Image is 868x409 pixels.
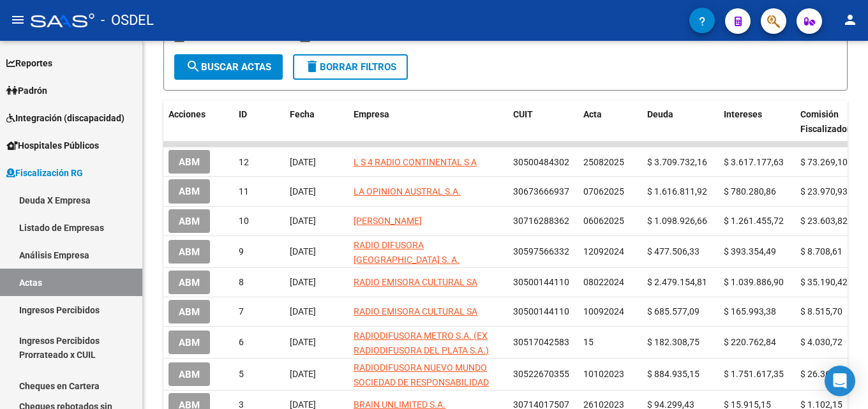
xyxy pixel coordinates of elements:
[239,246,244,257] span: 9
[354,277,477,287] span: RADIO EMISORA CULTURAL SA
[179,369,200,380] span: ABM
[168,150,210,174] button: ABM
[724,109,762,119] span: Intereses
[513,216,569,226] span: 30716288362
[647,216,707,226] span: $ 1.098.926,66
[290,109,315,119] span: Fecha
[583,186,624,197] span: 07062025
[513,369,569,379] span: 30522670355
[290,337,316,347] span: [DATE]
[290,277,316,287] span: [DATE]
[168,209,210,233] button: ABM
[6,56,52,70] span: Reportes
[800,337,842,347] span: $ 4.030,72
[583,246,624,257] span: 12092024
[179,246,200,258] span: ABM
[724,277,784,287] span: $ 1.039.886,90
[724,157,784,167] span: $ 3.617.177,63
[6,111,124,125] span: Integración (discapacidad)
[348,101,508,143] datatable-header-cell: Empresa
[179,277,200,288] span: ABM
[354,216,422,226] span: [PERSON_NAME]
[304,61,396,73] span: Borrar Filtros
[513,306,569,316] span: 30500144110
[239,216,249,226] span: 10
[647,157,707,167] span: $ 3.709.732,16
[234,101,285,143] datatable-header-cell: ID
[578,101,642,143] datatable-header-cell: Acta
[290,369,316,379] span: [DATE]
[168,300,210,323] button: ABM
[800,216,848,226] span: $ 23.603,82
[354,306,477,316] span: RADIO EMISORA CULTURAL SA
[583,109,602,119] span: Acta
[239,337,244,347] span: 6
[179,156,200,168] span: ABM
[239,186,249,197] span: 11
[163,101,234,143] datatable-header-cell: Acciones
[290,306,316,316] span: [DATE]
[647,369,700,379] span: $ 884.935,15
[304,59,320,74] mat-icon: delete
[290,157,316,167] span: [DATE]
[168,179,210,203] button: ABM
[6,138,99,152] span: Hospitales Públicos
[583,337,594,347] span: 15
[168,240,210,264] button: ABM
[800,109,850,134] span: Comisión Fiscalizador
[724,306,776,316] span: $ 165.993,38
[583,277,624,287] span: 08022024
[239,369,244,379] span: 5
[354,157,477,167] span: L S 4 RADIO CONTINENTAL S A
[513,186,569,197] span: 30673666937
[186,59,201,74] mat-icon: search
[800,246,842,257] span: $ 8.708,61
[239,277,244,287] span: 8
[186,61,271,73] span: Buscar Actas
[800,186,848,197] span: $ 23.970,93
[513,109,533,119] span: CUIT
[724,216,784,226] span: $ 1.261.455,72
[647,277,707,287] span: $ 2.479.154,81
[101,6,154,34] span: - OSDEL
[354,109,389,119] span: Empresa
[513,157,569,167] span: 30500484302
[293,54,408,80] button: Borrar Filtros
[354,186,461,197] span: LA OPINION AUSTRAL S.A.
[168,109,206,119] span: Acciones
[290,186,316,197] span: [DATE]
[647,246,700,257] span: $ 477.506,33
[179,216,200,227] span: ABM
[583,306,624,316] span: 10092024
[583,157,624,167] span: 25082025
[724,337,776,347] span: $ 220.762,84
[647,186,707,197] span: $ 1.616.811,92
[290,246,316,257] span: [DATE]
[800,369,848,379] span: $ 26.365,53
[174,54,283,80] button: Buscar Actas
[800,277,848,287] span: $ 35.190,42
[10,12,26,27] mat-icon: menu
[285,101,348,143] datatable-header-cell: Fecha
[724,246,776,257] span: $ 393.354,49
[508,101,578,143] datatable-header-cell: CUIT
[179,186,200,198] span: ABM
[239,306,244,316] span: 7
[642,101,719,143] datatable-header-cell: Deuda
[6,166,83,180] span: Fiscalización RG
[239,157,249,167] span: 12
[719,101,795,143] datatable-header-cell: Intereses
[513,246,569,257] span: 30597566332
[842,12,858,27] mat-icon: person
[179,337,200,348] span: ABM
[800,306,842,316] span: $ 8.515,70
[647,306,700,316] span: $ 685.577,09
[354,240,460,265] span: RADIO DIFUSORA [GEOGRAPHIC_DATA] S. A.
[583,369,624,379] span: 10102023
[354,331,489,355] span: RADIODIFUSORA METRO S.A. (EX RADIODIFUSORA DEL PLATA S.A.)
[583,216,624,226] span: 06062025
[800,157,848,167] span: $ 73.269,10
[168,331,210,354] button: ABM
[647,109,673,119] span: Deuda
[647,337,700,347] span: $ 182.308,75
